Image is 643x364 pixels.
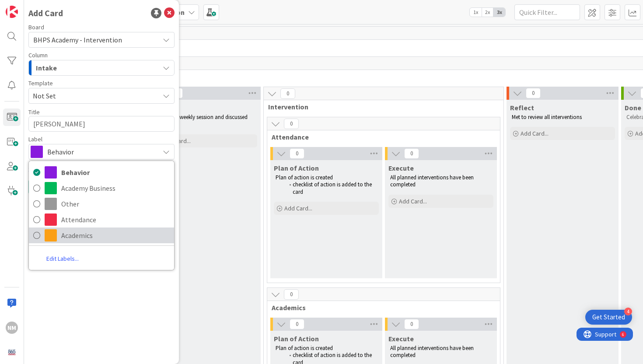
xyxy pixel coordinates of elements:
span: Add Card... [284,204,312,212]
span: Plan of Action [274,334,319,343]
span: Column [28,52,48,58]
span: Attendance [61,213,170,226]
input: Quick Filter... [514,4,580,20]
span: Plan of Action [274,164,319,172]
span: Plan of action is created [276,174,333,181]
label: Title [28,108,40,116]
div: NM [6,322,18,334]
textarea: [PERSON_NAME] [28,116,175,132]
span: 0 [290,319,304,329]
span: Intervention [268,102,493,111]
span: Behavior [47,146,155,158]
img: avatar [6,346,18,358]
span: Add Card... [399,197,427,205]
span: Support [18,1,40,12]
div: Get Started [592,313,625,322]
span: 0 [404,319,419,329]
span: Not Set [33,90,153,101]
span: Label [28,136,42,142]
span: Add Card... [521,129,549,137]
a: Other [29,196,174,212]
div: 6 [45,3,48,10]
span: Board [28,24,44,30]
img: Visit kanbanzone.com [6,6,18,18]
span: Academics [272,303,489,312]
a: Edit Labels... [29,251,96,266]
span: Intake [36,62,57,73]
span: BHPS Academy - Intervention [33,35,122,44]
span: Met at our weekly session and discussed student [154,113,249,128]
span: Met to review all interventions [512,113,582,121]
a: Attendance [29,212,174,227]
a: Behavior [29,164,174,180]
span: 0 [280,88,295,99]
span: Plan of action is created [276,344,333,352]
span: Academy Business [61,182,170,195]
span: Done [625,103,641,112]
button: Intake [28,60,175,76]
span: checklist of action is added to the card [293,181,373,195]
span: Execute [388,164,414,172]
span: Attendance [272,133,489,141]
span: Execute [388,334,414,343]
div: Open Get Started checklist, remaining modules: 4 [585,310,632,325]
a: Academy Business [29,180,174,196]
span: Behavior [61,166,170,179]
span: Academics [61,229,170,242]
div: Add Card [28,7,63,20]
span: 2x [482,8,493,17]
a: Academics [29,227,174,243]
span: 0 [404,148,419,159]
span: All planned interventions have been completed [390,174,475,188]
div: 4 [624,308,632,315]
span: 3x [493,8,505,17]
span: 1x [470,8,482,17]
span: All planned interventions have been completed [390,344,475,359]
span: 0 [284,119,299,129]
span: Template [28,80,53,86]
span: 0 [526,88,541,98]
span: Other [61,197,170,210]
span: Reflect [510,103,534,112]
span: 0 [284,289,299,300]
span: 0 [290,148,304,159]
